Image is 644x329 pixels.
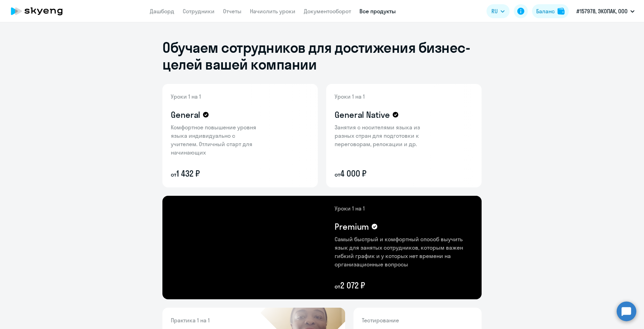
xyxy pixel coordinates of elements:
a: Отчеты [223,8,241,15]
p: 4 000 ₽ [335,168,426,179]
h4: General Native [335,109,390,120]
h4: General [171,109,200,120]
p: 2 072 ₽ [335,280,473,291]
img: premium-content-bg.png [237,196,482,299]
a: Сотрудники [183,8,215,15]
button: Балансbalance [532,4,569,18]
div: Баланс [536,7,555,15]
p: #157978, ЭКОПАК, ООО [576,7,628,15]
p: Занятия с носителями языка из разных стран для подготовки к переговорам, релокации и др. [335,123,426,148]
button: #157978, ЭКОПАК, ООО [573,3,638,20]
p: Уроки 1 на 1 [335,92,426,101]
button: RU [486,4,510,18]
small: от [171,171,176,178]
p: 1 432 ₽ [171,168,262,179]
small: от [335,283,340,290]
a: Все продукты [359,8,396,15]
p: Уроки 1 на 1 [335,204,473,213]
h1: Обучаем сотрудников для достижения бизнес-целей вашей компании [162,39,482,73]
p: Комфортное повышение уровня языка индивидуально с учителем. Отличный старт для начинающих [171,123,262,157]
a: Дашборд [150,8,174,15]
a: Начислить уроки [250,8,295,15]
img: balance [558,8,565,15]
span: RU [491,7,498,15]
p: Самый быстрый и комфортный способ выучить язык для занятых сотрудников, которым важен гибкий граф... [335,235,473,269]
small: от [335,171,340,178]
h4: Premium [335,221,369,232]
img: general-content-bg.png [162,84,268,187]
p: Тестирование [362,316,473,324]
img: general-native-content-bg.png [326,84,436,187]
p: Уроки 1 на 1 [171,92,262,101]
p: Практика 1 на 1 [171,316,269,324]
a: Документооборот [304,8,351,15]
